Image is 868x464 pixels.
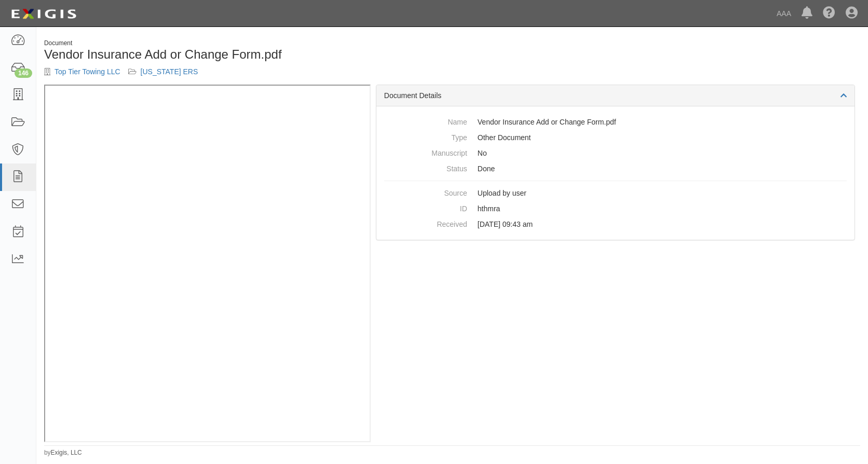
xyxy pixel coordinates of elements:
[384,201,847,216] dd: hthmra
[141,67,198,76] a: [US_STATE] ERS
[384,216,847,232] dd: [DATE] 09:43 am
[384,130,467,143] dt: Type
[384,145,847,161] dd: No
[51,449,82,456] a: Exigis, LLC
[8,5,79,23] img: logo-5460c22ac91f19d4615b14bd174203de0afe785f0fc80cf4dbbc73dc1793850b.png
[384,114,467,127] dt: Name
[15,69,32,78] div: 146
[384,161,467,174] dt: Status
[384,185,467,198] dt: Source
[384,185,847,201] dd: Upload by user
[384,145,467,158] dt: Manuscript
[44,48,444,61] h1: Vendor Insurance Add or Change Form.pdf
[384,216,467,229] dt: Received
[44,39,444,48] div: Document
[823,7,835,20] i: Help Center - Complianz
[384,201,467,214] dt: ID
[384,161,847,176] dd: Done
[384,114,847,130] dd: Vendor Insurance Add or Change Form.pdf
[771,3,796,24] a: AAA
[44,448,82,457] small: by
[376,85,855,106] div: Document Details
[384,130,847,145] dd: Other Document
[55,67,120,76] a: Top Tier Towing LLC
